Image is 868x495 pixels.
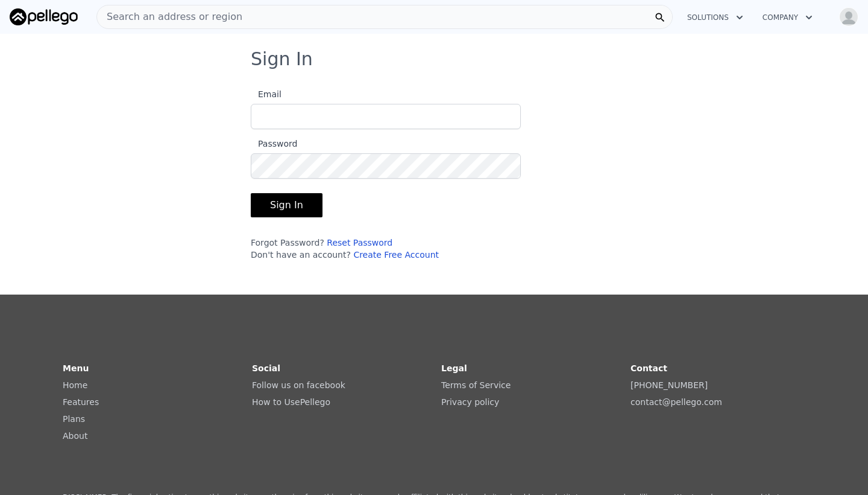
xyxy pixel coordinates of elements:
[251,139,297,148] span: Password
[10,8,78,25] img: Pellego
[251,48,617,70] h3: Sign In
[251,153,521,179] input: Password
[63,363,89,373] strong: Menu
[97,10,242,24] span: Search an address or region
[839,7,858,27] img: avatar
[327,238,392,247] a: Reset Password
[63,414,85,424] a: Plans
[251,193,322,217] button: Sign In
[631,397,722,407] a: contact@pellego.com
[251,89,281,99] span: Email
[63,380,87,390] a: Home
[251,104,521,129] input: Email
[441,363,467,373] strong: Legal
[252,397,330,407] a: How to UsePellego
[252,363,280,373] strong: Social
[63,397,99,407] a: Features
[252,380,345,390] a: Follow us on facebook
[353,250,439,260] a: Create Free Account
[251,237,521,261] div: Forgot Password? Don't have an account?
[441,380,511,390] a: Terms of Service
[753,7,822,28] button: Company
[678,7,753,28] button: Solutions
[631,363,667,373] strong: Contact
[441,397,499,407] a: Privacy policy
[63,431,87,441] a: About
[631,380,708,390] a: [PHONE_NUMBER]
